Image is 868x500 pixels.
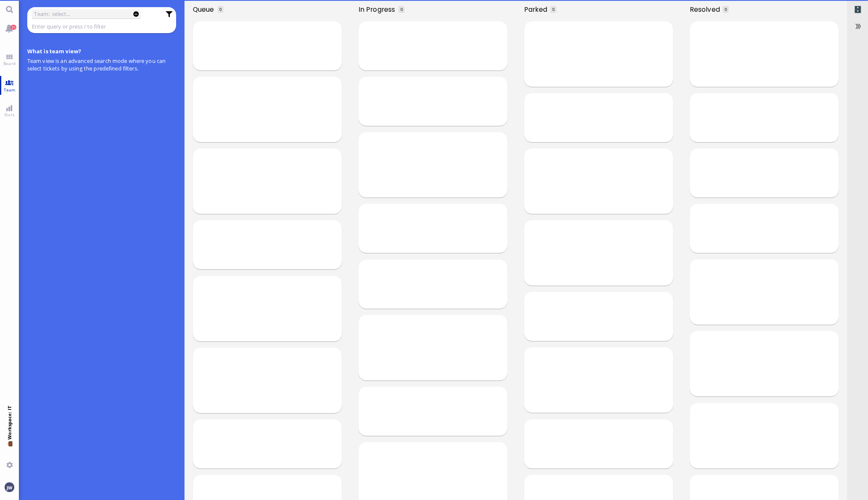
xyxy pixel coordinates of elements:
span: 0 [725,6,727,12]
span: Parked [524,5,550,14]
h4: What is team view? [27,47,177,55]
input: Enter query or press / to filter [32,22,161,31]
span: 35 [10,25,16,30]
span: Board [1,60,18,66]
p: Team view is an advanced search mode where you can select tickets by using the predefined filters. [27,57,177,72]
span: In progress [359,5,398,14]
span: 0 [552,6,555,12]
label: Team: [34,9,49,18]
span: 💼 Workspace: IT [6,440,13,458]
span: Queue [193,5,217,14]
span: 0 [219,6,222,12]
span: Resolved [690,5,723,14]
span: Stats [2,112,17,117]
img: You [5,482,14,492]
span: 0 [400,6,403,12]
span: Team [2,87,18,93]
input: select... [52,9,125,18]
span: Archived [854,5,862,14]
